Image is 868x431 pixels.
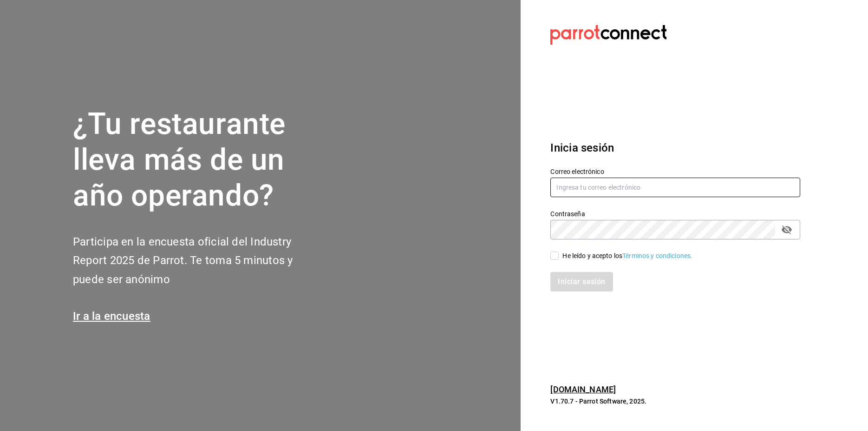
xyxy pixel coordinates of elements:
[562,251,692,261] div: He leído y acepto los
[550,178,800,197] input: Ingresa tu correo electrónico
[550,397,800,406] p: V1.70.7 - Parrot Software, 2025.
[550,385,616,394] a: [DOMAIN_NAME]
[73,106,324,213] h1: ¿Tu restaurante lleva más de un año operando?
[622,252,692,259] a: Términos y condiciones.
[550,211,800,217] label: Contraseña
[550,168,800,175] label: Correo electrónico
[779,222,795,238] button: passwordField
[73,310,150,323] a: Ir a la encuesta
[550,139,800,156] h3: Inicia sesión
[73,232,324,289] h2: Participa en la encuesta oficial del Industry Report 2025 de Parrot. Te toma 5 minutos y puede se...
